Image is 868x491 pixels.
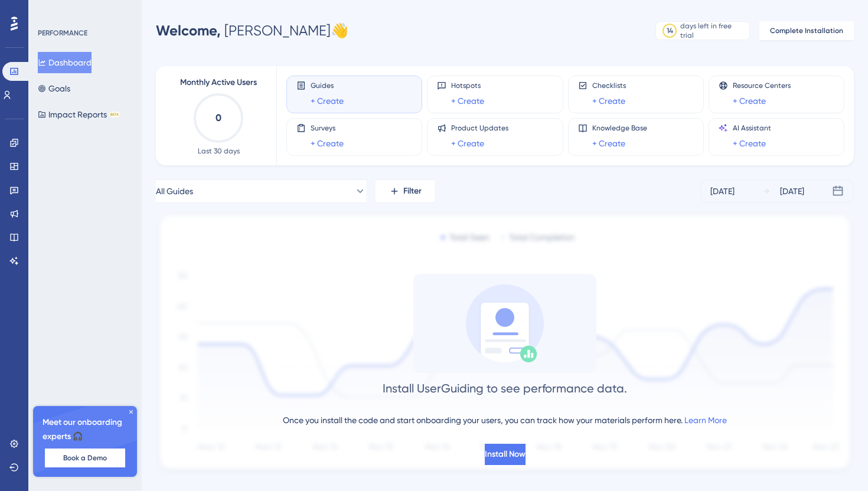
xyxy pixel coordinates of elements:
[680,21,746,40] div: days left in free trial
[38,52,92,73] button: Dashboard
[156,184,193,198] span: All Guides
[109,112,120,117] div: BETA
[451,136,484,150] a: + Create
[43,415,128,444] span: Meet our onboarding experts 🎧
[733,94,766,108] a: + Create
[451,81,484,90] span: Hotspots
[780,184,804,198] div: [DATE]
[684,415,727,425] a: Learn More
[485,447,526,461] span: Install Now
[451,123,508,133] span: Product Updates
[592,81,626,90] span: Checklists
[45,449,125,467] button: Book a Demo
[311,123,344,133] span: Surveys
[311,136,344,150] a: + Create
[592,94,625,108] a: + Create
[733,123,771,133] span: AI Assistant
[710,184,735,198] div: [DATE]
[198,146,240,156] span: Last 30 days
[156,179,366,203] button: All Guides
[770,26,843,35] span: Complete Installation
[63,453,107,463] span: Book a Demo
[311,81,344,90] span: Guides
[485,444,526,465] button: Install Now
[733,81,791,90] span: Resource Centers
[38,104,120,125] button: Impact ReportsBETA
[383,380,627,397] div: Install UserGuiding to see performance data.
[156,212,854,474] img: 1ec67ef948eb2d50f6bf237e9abc4f97.svg
[311,94,344,108] a: + Create
[38,78,70,99] button: Goals
[216,112,221,123] text: 0
[180,76,257,90] span: Monthly Active Users
[592,136,625,150] a: + Create
[451,94,484,108] a: + Create
[733,136,766,150] a: + Create
[667,26,673,35] div: 14
[403,184,422,198] span: Filter
[156,22,221,39] span: Welcome,
[38,28,87,38] div: PERFORMANCE
[376,179,435,203] button: Filter
[156,21,348,40] div: [PERSON_NAME] 👋
[283,413,727,427] div: Once you install the code and start onboarding your users, you can track how your materials perfo...
[759,21,854,40] button: Complete Installation
[592,123,647,133] span: Knowledge Base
